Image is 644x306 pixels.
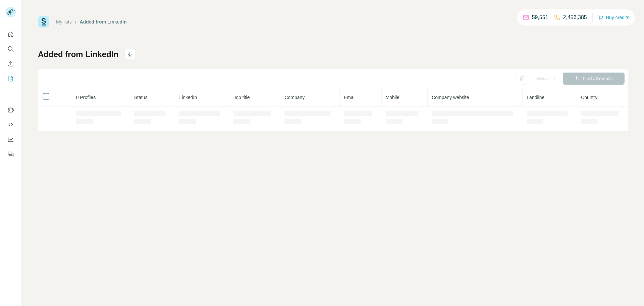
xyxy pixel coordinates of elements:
[5,28,16,40] button: Quick start
[386,95,399,100] span: Mobile
[5,104,16,116] button: Use Surfe on LinkedIn
[5,133,16,145] button: Dashboard
[134,95,148,100] span: Status
[5,43,16,55] button: Search
[179,95,197,100] span: LinkedIn
[527,95,544,100] span: Landline
[38,16,49,28] img: Surfe Logo
[5,58,16,70] button: Enrich CSV
[75,18,76,25] li: /
[284,95,305,100] span: Company
[56,19,72,25] a: My lists
[5,73,16,85] button: My lists
[5,148,16,160] button: Feedback
[5,119,16,131] button: Use Surfe API
[80,18,127,25] div: Added from LinkedIn
[598,13,629,22] button: Buy credits
[581,95,597,100] span: Country
[344,95,356,100] span: Email
[38,49,118,60] h1: Added from LinkedIn
[76,95,96,100] span: 0 Profiles
[532,13,548,21] p: 59,551
[233,95,250,100] span: Job title
[563,13,587,21] p: 2,456,385
[432,95,469,100] span: Company website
